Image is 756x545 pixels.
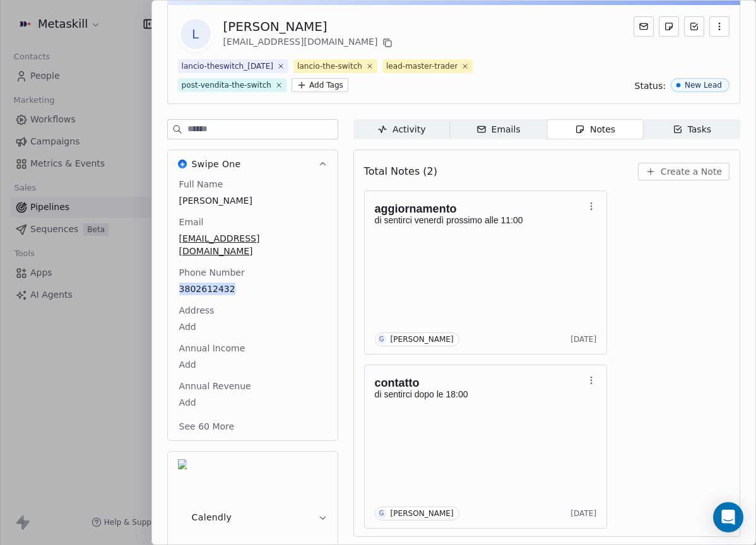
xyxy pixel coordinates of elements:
h1: contatto [375,377,584,389]
p: di sentirci dopo le 18:00 [375,389,584,399]
div: [PERSON_NAME] [391,509,454,518]
div: New Lead [685,81,722,90]
span: Add [179,396,326,409]
button: Swipe OneSwipe One [168,150,338,178]
span: [PERSON_NAME] [179,194,326,207]
h1: aggiornamento [375,202,584,215]
span: Address [177,304,217,317]
div: lancio-the-switch [297,61,362,72]
span: Annual Revenue [177,380,254,392]
div: G [379,508,384,519]
span: Create a Note [661,165,722,178]
button: Add Tags [292,78,348,92]
span: Total Notes (2) [364,164,437,179]
img: Swipe One [178,160,187,168]
div: [PERSON_NAME] [223,18,396,35]
span: Annual Income [177,342,248,355]
button: Create a Note [638,163,729,180]
div: Emails [476,123,521,136]
div: lead-master-trader [386,61,458,72]
span: Phone Number [177,266,247,279]
span: Add [179,320,326,333]
span: [DATE] [570,508,596,519]
div: Swipe OneSwipe One [168,178,338,440]
span: Status: [635,79,666,92]
span: 3802612432 [179,283,326,295]
div: Open Intercom Messenger [713,502,743,532]
p: di sentirci venerdì prossimo alle 11:00 [375,215,584,225]
div: [PERSON_NAME] [391,335,454,344]
span: Add [179,358,326,371]
button: See 60 More [172,415,242,438]
span: Swipe One [192,158,241,170]
div: post-vendita-the-switch [182,79,271,91]
span: Full Name [177,178,226,190]
span: L [180,19,211,49]
div: Activity [377,123,425,136]
span: Email [177,216,206,228]
div: G [379,334,384,344]
span: [EMAIL_ADDRESS][DOMAIN_NAME] [179,232,326,257]
span: Calendly [192,511,232,524]
div: [EMAIL_ADDRESS][DOMAIN_NAME] [223,35,396,50]
div: lancio-theswitch_[DATE] [182,61,273,72]
span: [DATE] [570,334,596,344]
div: Tasks [673,123,712,136]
